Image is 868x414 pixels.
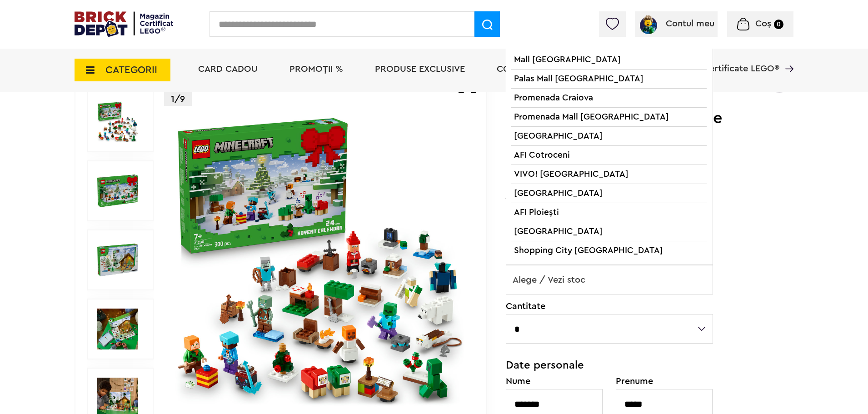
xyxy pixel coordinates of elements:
li: Mall [GEOGRAPHIC_DATA] [511,50,707,70]
span: CATEGORII [105,65,157,75]
li: [GEOGRAPHIC_DATA] [511,184,707,203]
a: Produse exclusive [375,65,465,74]
a: Magazine Certificate LEGO® [779,52,793,61]
li: AFI Ploiești [511,203,707,222]
span: Alege / Vezi stoc [506,265,713,294]
span: Coș [755,19,771,28]
span: Contul meu [666,19,714,28]
small: 0 [774,20,783,29]
span: Magazine Certificate LEGO® [661,52,779,73]
h3: Date personale [506,360,713,371]
img: LEGO Minecraft Calendar de advent 2025 LEGO 21280 [97,239,138,280]
li: Shopping City [GEOGRAPHIC_DATA] [511,241,707,260]
li: Promenada Craiova [511,89,707,108]
a: Contact [497,65,539,74]
li: Promenada Mall [GEOGRAPHIC_DATA] [511,108,707,127]
img: LEGO Minecraft Calendar de advent 2025 [97,101,138,142]
img: Seturi Lego LEGO Minecraft Calendar de advent 2025 [97,309,138,349]
a: Contul meu [639,19,714,28]
li: [GEOGRAPHIC_DATA] [511,127,707,146]
label: Cantitate [506,302,713,311]
li: VIVO! [GEOGRAPHIC_DATA] [511,165,707,184]
li: [GEOGRAPHIC_DATA] [511,222,707,241]
label: Prenume [616,377,713,386]
a: PROMOȚII % [289,65,343,74]
li: Palas Mall [GEOGRAPHIC_DATA] [511,70,707,89]
span: Alege / Vezi stoc [506,265,713,294]
img: LEGO Minecraft Calendar de advent 2025 [97,170,138,211]
label: Nume [506,377,603,386]
p: 1/9 [164,92,192,106]
img: LEGO Minecraft Calendar de advent 2025 [174,114,466,406]
li: AFI Cotroceni [511,146,707,165]
a: Card Cadou [198,65,258,74]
